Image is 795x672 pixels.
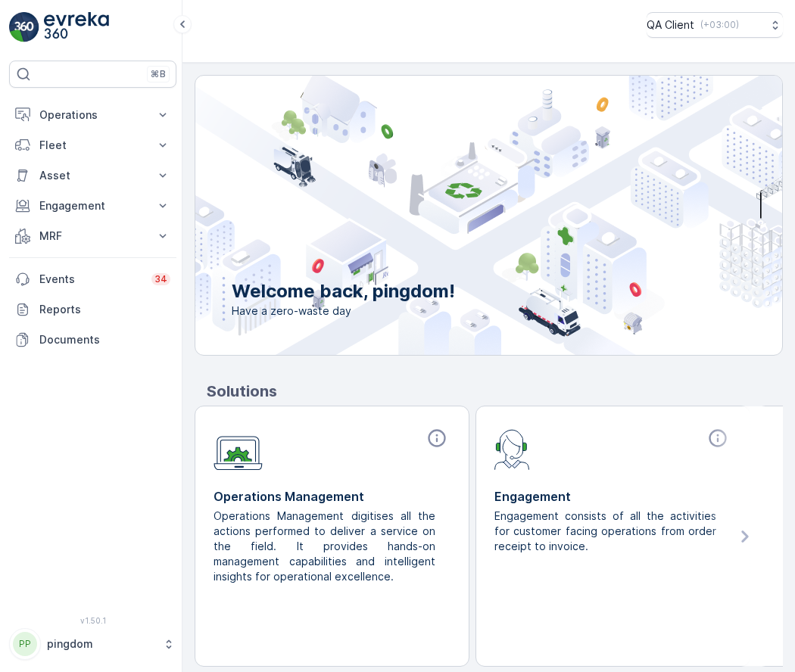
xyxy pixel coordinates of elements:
p: Reports [39,302,170,317]
p: Welcome back, pingdom! [232,279,455,303]
img: module-icon [494,428,530,470]
div: PP [13,632,37,656]
img: city illustration [127,76,782,355]
button: MRF [9,221,176,251]
p: Operations Management [214,487,450,506]
p: Engagement [39,198,146,213]
p: MRF [39,229,146,244]
button: PPpingdom [9,628,176,660]
p: QA Client [647,17,694,33]
button: QA Client(+03:00) [647,12,783,38]
p: Events [39,272,142,287]
p: Engagement [494,487,731,506]
img: logo_light-DOdMpM7g.png [44,12,109,42]
p: Engagement consists of all the activities for customer facing operations from order receipt to in... [494,509,719,554]
p: ( +03:00 ) [700,19,739,31]
button: Engagement [9,191,176,221]
p: Operations Management digitises all the actions performed to deliver a service on the field. It p... [214,509,438,584]
img: module-icon [214,428,263,471]
p: Fleet [39,138,146,153]
p: 34 [154,273,167,285]
p: ⌘B [151,68,166,80]
p: pingdom [47,636,155,652]
a: Documents [9,325,176,355]
button: Operations [9,100,176,130]
a: Reports [9,294,176,325]
p: Operations [39,107,146,123]
span: v 1.50.1 [9,616,176,625]
p: Documents [39,332,170,347]
button: Fleet [9,130,176,160]
a: Events34 [9,264,176,294]
button: Asset [9,160,176,191]
p: Solutions [207,380,783,403]
img: logo [9,12,39,42]
span: Have a zero-waste day [232,303,455,319]
p: Asset [39,168,146,183]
